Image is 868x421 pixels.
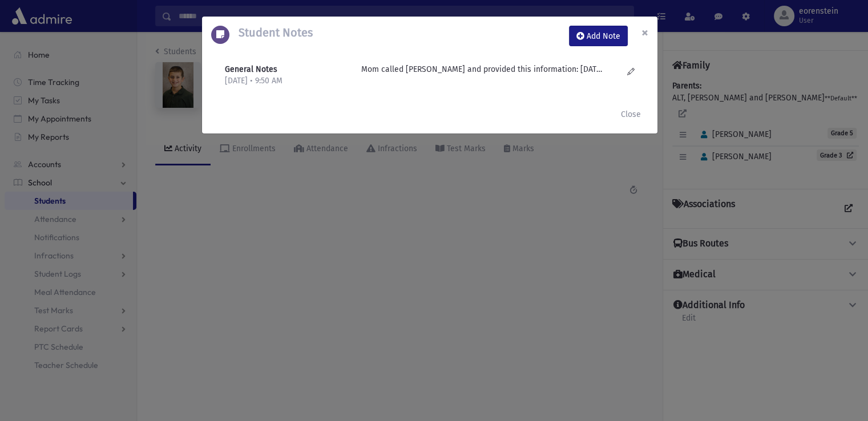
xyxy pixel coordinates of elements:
[641,25,648,41] span: ×
[229,26,313,39] h5: Student Notes
[632,17,657,48] button: Close
[225,75,350,87] p: [DATE] • 9:50 AM
[569,26,628,46] button: Add Note
[361,63,605,75] p: Mom called [PERSON_NAME] and provided this information: [DATE] Stimulants don't work Maybe will t...
[225,64,277,74] b: General Notes
[613,104,648,124] button: Close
